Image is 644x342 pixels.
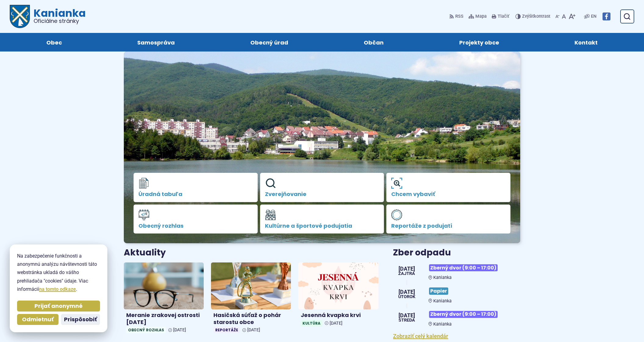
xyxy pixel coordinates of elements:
[17,301,100,312] button: Prijať anonymné
[433,298,452,304] span: Kanianka
[429,264,498,271] span: Zberný dvor (9:00 – 17:00)
[459,33,499,52] span: Projekty obce
[543,33,629,52] a: Kontakt
[265,191,379,197] span: Zverejňovanie
[17,252,100,293] p: Na zabezpečenie funkčnosti a anonymnú analýzu návštevnosti táto webstránka ukladá do vášho prehli...
[398,295,415,299] span: utorok
[386,173,510,202] a: Chcem vybaviť
[61,314,100,325] button: Prispôsobiť
[330,321,342,326] span: [DATE]
[455,13,463,20] span: RSS
[398,289,415,295] span: [DATE]
[301,312,376,319] h4: Jesenná kvapka krvi
[574,33,598,52] span: Kontakt
[393,333,448,339] a: Zobraziť celý kalendár
[138,223,253,229] span: Obecný rozhlas
[106,33,207,52] a: Samospráva
[391,223,506,229] span: Reportáže z podujatí
[429,287,448,294] span: Papier
[393,308,520,327] a: Zberný dvor (9:00 – 17:00) Kanianka [DATE] streda
[10,5,86,28] a: Logo Kanianka, prejsť na domovskú stránku.
[34,18,86,24] span: Oficiálne stránky
[213,327,240,333] span: Reportáže
[332,33,415,52] a: Občan
[554,10,561,23] button: Zmenšiť veľkosť písma
[603,12,610,20] img: Prejsť na Facebook stránku
[64,316,97,323] span: Prispôsobiť
[522,14,534,19] span: Zvýšiť
[498,14,509,19] span: Tlačiť
[449,10,465,23] a: RSS
[467,10,488,23] a: Mapa
[260,173,384,202] a: Zverejňovanie
[301,320,322,326] span: Kultúra
[428,33,531,52] a: Projekty obce
[265,223,379,229] span: Kultúrne a športové podujatia
[398,272,415,276] span: Zajtra
[433,275,452,280] span: Kanianka
[391,191,506,197] span: Chcem vybaviť
[247,327,260,333] span: [DATE]
[134,205,258,234] a: Obecný rozhlas
[393,248,520,258] h3: Zber odpadu
[429,311,498,318] span: Zberný dvor (9:00 – 17:00)
[250,33,288,52] span: Obecný úrad
[138,191,253,197] span: Úradná tabuľa
[124,248,166,258] h3: Aktuality
[567,10,577,23] button: Zväčšiť veľkosť písma
[522,14,550,19] span: kontrast
[124,262,204,336] a: Meranie zrakovej ostrosti [DATE] Obecný rozhlas [DATE]
[393,262,520,280] a: Zberný dvor (9:00 – 17:00) Kanianka [DATE] Zajtra
[34,303,83,310] span: Prijať anonymné
[173,327,186,333] span: [DATE]
[433,322,452,327] span: Kanianka
[386,205,510,234] a: Reportáže z podujatí
[298,262,378,329] a: Jesenná kvapka krvi Kultúra [DATE]
[260,205,384,234] a: Kultúrne a športové podujatia
[475,13,487,20] span: Mapa
[211,262,291,336] a: Hasičská súťaž o pohár starostu obce Reportáže [DATE]
[561,10,567,23] button: Nastaviť pôvodnú veľkosť písma
[30,8,86,24] h1: Kanianka
[213,312,288,326] h4: Hasičská súťaž o pohár starostu obce
[10,5,30,28] img: Prejsť na domovskú stránku
[126,327,166,333] span: Obecný rozhlas
[46,33,62,52] span: Obec
[39,286,76,292] a: na tomto odkaze
[17,314,59,325] button: Odmietnuť
[134,173,258,202] a: Úradná tabuľa
[399,313,415,318] span: [DATE]
[490,10,510,23] button: Tlačiť
[219,33,320,52] a: Obecný úrad
[393,285,520,303] a: Papier Kanianka [DATE] utorok
[399,318,415,322] span: streda
[590,13,598,20] a: EN
[364,33,384,52] span: Občan
[515,10,552,23] button: Zvýšiťkontrast
[126,312,201,326] h4: Meranie zrakovej ostrosti [DATE]
[15,33,94,52] a: Obec
[137,33,175,52] span: Samospráva
[22,316,54,323] span: Odmietnuť
[398,266,415,272] span: [DATE]
[591,13,596,20] span: EN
